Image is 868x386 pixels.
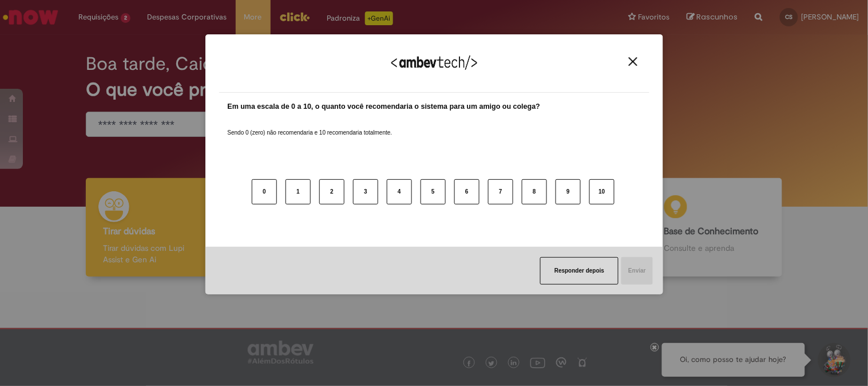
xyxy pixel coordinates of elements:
[625,57,641,66] button: Close
[252,179,277,204] button: 0
[391,56,477,70] img: Logo Ambevtech
[228,101,541,112] label: Em uma escala de 0 a 10, o quanto você recomendaria o sistema para um amigo ou colega?
[319,179,344,204] button: 2
[387,179,412,204] button: 4
[421,179,446,204] button: 5
[286,179,311,204] button: 1
[522,179,547,204] button: 8
[454,179,479,204] button: 6
[228,115,393,137] label: Sendo 0 (zero) não recomendaria e 10 recomendaria totalmente.
[629,57,637,66] img: Close
[540,257,619,285] button: Responder depois
[589,179,615,204] button: 10
[353,179,378,204] button: 3
[556,179,581,204] button: 9
[488,179,513,204] button: 7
